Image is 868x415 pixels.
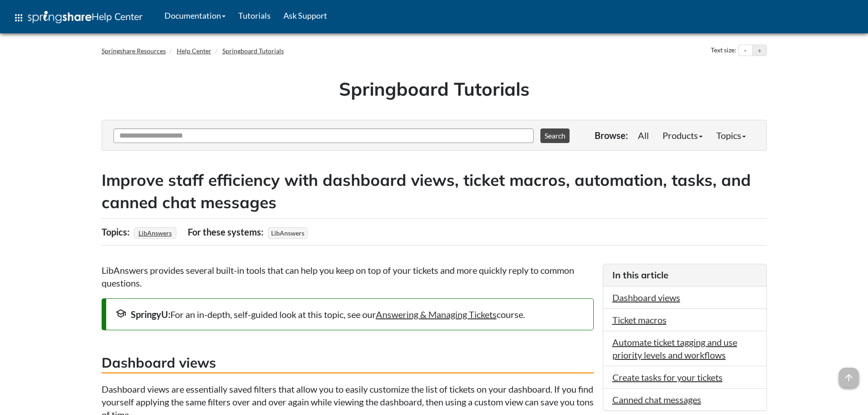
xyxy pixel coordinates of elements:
[277,4,334,27] a: Ask Support
[28,11,92,23] img: Springshare
[115,308,584,321] div: For an in-depth, self-guided look at this topic, see our course.
[108,76,760,102] h1: Springboard Tutorials
[188,223,266,241] div: For these systems:
[709,45,738,56] div: Text size:
[595,129,628,142] p: Browse:
[177,47,211,55] a: Help Center
[13,12,24,23] span: apps
[612,314,667,325] a: Ticket macros
[612,394,701,405] a: Canned chat messages
[222,47,284,55] a: Springboard Tutorials
[612,269,757,282] h3: In this article
[268,227,308,239] span: LibAnswers
[115,308,126,319] span: school
[7,4,149,31] a: apps Help Center
[612,292,680,303] a: Dashboard views
[839,368,859,388] span: arrow_upward
[102,353,594,374] h3: Dashboard views
[232,4,277,27] a: Tutorials
[753,45,766,56] button: Increase text size
[102,47,166,55] a: Springshare Resources
[102,169,767,214] h2: Improve staff efficiency with dashboard views, ticket macros, automation, tasks, and canned chat ...
[102,264,594,289] p: LibAnswers provides several built-in tools that can help you keep on top of your tickets and more...
[709,126,753,144] a: Topics
[131,309,170,320] strong: SpringyU:
[839,369,859,379] a: arrow_upward
[92,10,143,22] span: Help Center
[612,337,737,360] a: Automate ticket tagging and use priority levels and workflows
[158,4,232,27] a: Documentation
[656,126,709,144] a: Products
[137,226,173,240] a: LibAnswers
[612,372,723,383] a: Create tasks for your tickets
[631,126,656,144] a: All
[739,45,752,56] button: Decrease text size
[102,223,132,241] div: Topics:
[540,128,570,143] button: Search
[376,309,497,320] a: Answering & Managing Tickets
